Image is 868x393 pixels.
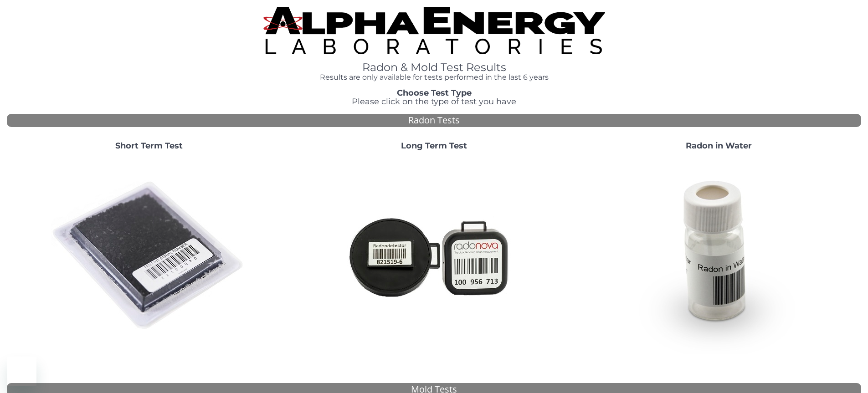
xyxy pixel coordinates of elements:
strong: Short Term Test [115,141,183,151]
strong: Long Term Test [401,141,467,151]
img: Radtrak2vsRadtrak3.jpg [336,158,532,354]
iframe: Button to launch messaging window [7,357,36,386]
h4: Results are only available for tests performed in the last 6 years [263,73,605,82]
strong: Choose Test Type [397,88,472,98]
div: Radon Tests [7,114,861,127]
img: ShortTerm.jpg [51,158,247,354]
img: RadoninWater.jpg [621,158,817,354]
h1: Radon & Mold Test Results [263,61,605,73]
img: TightCrop.jpg [263,7,605,54]
strong: Radon in Water [686,141,752,151]
span: Please click on the type of test you have [352,97,516,107]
